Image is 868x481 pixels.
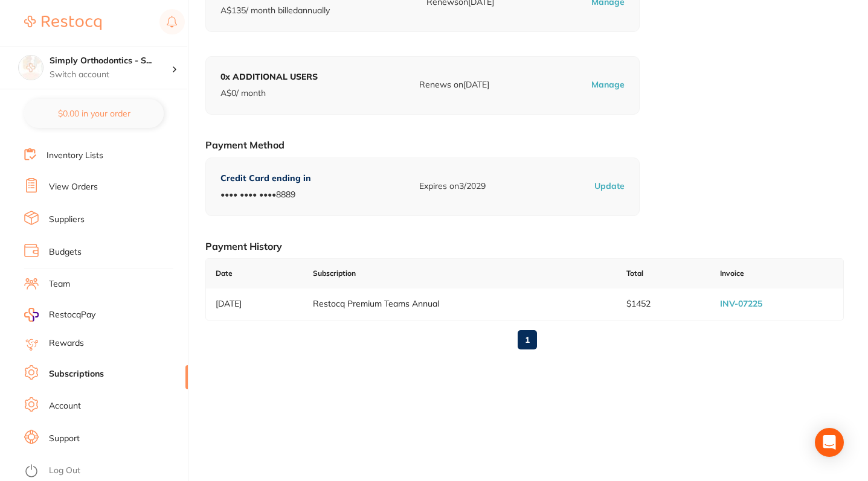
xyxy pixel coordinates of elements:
p: Switch account [50,69,172,81]
a: Inventory Lists [47,150,103,162]
p: Credit Card ending in [220,173,311,185]
td: Subscription [303,259,617,288]
p: A$ 135 / month billed annually [220,5,330,17]
p: 0 x ADDITIONAL USERS [220,71,318,83]
a: Log Out [49,465,80,477]
p: Expires on 3/2029 [419,180,486,193]
a: Budgets [49,246,82,258]
p: Renews on [DATE] [419,79,489,91]
button: $0.00 in your order [24,99,164,128]
p: A$ 0 / month [220,88,318,100]
a: Support [49,433,80,445]
a: Restocq Logo [24,9,101,37]
a: View Orders [49,181,98,193]
td: Invoice [710,259,843,288]
a: Team [49,278,70,290]
td: Date [206,259,303,288]
td: Total [617,259,710,288]
p: •••• •••• •••• 8889 [220,189,311,201]
a: Account [49,400,81,412]
img: Simply Orthodontics - Sunbury [19,56,43,80]
p: Update [594,180,625,193]
img: RestocqPay [24,308,39,322]
button: Log Out [24,462,184,481]
a: Suppliers [49,214,85,226]
div: Open Intercom Messenger [815,428,844,457]
td: $1452 [617,288,710,320]
img: Restocq Logo [24,16,101,30]
td: Restocq Premium Teams Annual [303,288,617,320]
a: INV-07225 [720,298,762,309]
a: Subscriptions [49,368,104,380]
p: Manage [591,79,625,91]
h1: Payment History [205,240,844,252]
h1: Payment Method [205,139,844,151]
a: RestocqPay [24,308,95,322]
h4: Simply Orthodontics - Sunbury [50,55,172,67]
a: Rewards [49,337,84,349]
a: 1 [518,328,537,352]
span: RestocqPay [49,309,95,321]
td: [DATE] [206,288,303,320]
